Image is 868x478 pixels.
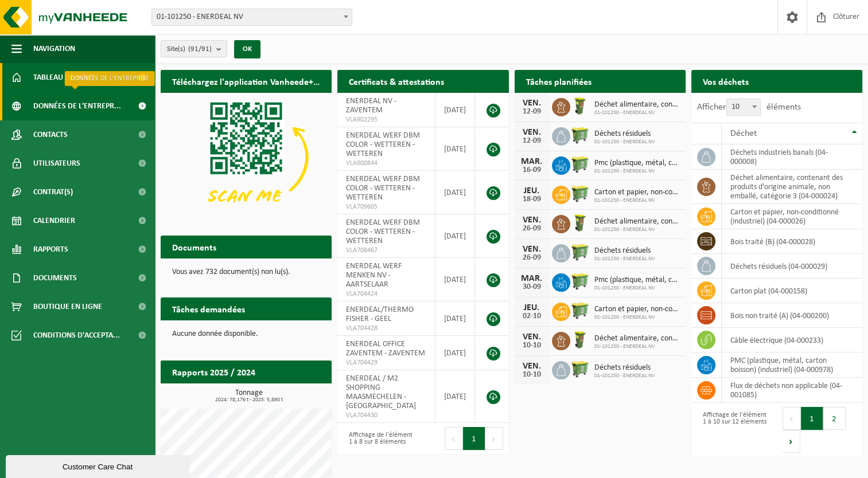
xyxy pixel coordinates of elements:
[33,120,68,149] span: Contacts
[520,225,543,233] div: 26-09
[570,126,590,145] img: WB-0660-HPE-GN-51
[520,166,543,174] div: 16-09
[337,70,456,92] h2: Certificats & attestations
[722,229,862,254] td: bois traité (B) (04-000028)
[520,108,543,116] div: 12-09
[594,217,680,226] span: Déchet alimentaire, contenant des produits d'origine animale, non emballé, catég...
[594,159,680,168] span: Pmc (plastique, métal, carton boisson) (industriel)
[594,285,680,292] span: 01-101250 - ENERDEAL NV
[346,340,425,358] span: ENERDEAL OFFICE ZAVENTEM - ZAVENTEM
[594,226,680,233] span: 01-101250 - ENERDEAL NV
[594,373,655,379] span: 01-101250 - ENERDEAL NV
[570,184,590,203] img: WB-0660-HPE-GN-51
[730,129,757,138] span: Déchet
[520,332,543,342] div: VEN.
[594,276,680,285] span: Pmc (plastique, métal, carton boisson) (industriel)
[570,330,590,350] img: WB-0060-HPE-GN-51
[520,137,543,145] div: 12-09
[161,40,227,57] button: Site(s)(91/91)
[33,292,102,321] span: Boutique en ligne
[435,171,475,214] td: [DATE]
[697,103,801,112] label: Afficher éléments
[161,70,332,92] h2: Téléchargez l'application Vanheede+ maintenant!
[33,92,121,120] span: Données de l'entrepr...
[520,195,543,203] div: 18-09
[520,274,543,283] div: MAR.
[520,245,543,254] div: VEN.
[570,155,590,174] img: WB-0660-HPE-GN-51
[33,206,75,235] span: Calendrier
[33,264,77,292] span: Documents
[346,218,420,245] span: ENERDEAL WERF DBM COLOR - WETTEREN - WETTEREN
[520,283,543,291] div: 30-09
[188,45,212,53] count: (91/91)
[435,127,475,171] td: [DATE]
[823,407,846,430] button: 2
[232,383,330,406] a: Consulter les rapports
[722,204,862,229] td: carton et papier, non-conditionné (industriel) (04-000026)
[435,258,475,301] td: [DATE]
[445,427,463,450] button: Previous
[346,289,426,299] span: VLA704424
[172,268,320,276] p: Vous avez 732 document(s) non lu(s).
[722,352,862,378] td: PMC (plastique, métal, carton boisson) (industriel) (04-000978)
[161,236,228,258] h2: Documents
[346,175,420,202] span: ENERDEAL WERF DBM COLOR - WETTEREN - WETTEREN
[691,70,760,92] h2: Vos déchets
[594,188,680,197] span: Carton et papier, non-conditionné (industriel)
[570,272,590,291] img: WB-0660-HPE-GN-51
[594,334,680,343] span: Déchet alimentaire, contenant des produits d'origine animale, non emballé, catég...
[570,242,590,262] img: WB-0660-HPE-GN-51
[346,202,426,211] span: VLA709605
[520,216,543,225] div: VEN.
[33,149,80,178] span: Utilisateurs
[435,336,475,370] td: [DATE]
[570,301,590,320] img: WB-0660-HPE-GN-51
[346,131,420,158] span: ENERDEAL WERF DBM COLOR - WETTEREN - WETTEREN
[727,99,760,115] span: 10
[722,279,862,303] td: carton plat (04-000158)
[520,303,543,312] div: JEU.
[801,407,823,430] button: 1
[722,303,862,328] td: bois non traité (A) (04-000200)
[722,170,862,204] td: déchet alimentaire, contenant des produits d'origine animale, non emballé, catégorie 3 (04-000024)
[594,256,655,262] span: 01-101250 - ENERDEAL NV
[485,427,503,450] button: Next
[346,97,396,115] span: ENERDEAL NV - ZAVENTEM
[346,411,426,420] span: VLA704430
[594,343,680,350] span: 01-101250 - ENERDEAL NV
[346,115,426,124] span: VLA902295
[594,109,680,116] span: 01-101250 - ENERDEAL NV
[151,9,352,26] span: 01-101250 - ENERDEAL NV
[346,305,414,323] span: ENERDEAL/THERMO FISHER - GEEL
[172,330,320,338] p: Aucune donnée disponible.
[152,9,352,25] span: 01-101250 - ENERDEAL NV
[722,378,862,403] td: flux de déchets non applicable (04-001085)
[343,426,417,451] div: Affichage de l'élément 1 à 8 sur 8 éléments
[520,99,543,108] div: VEN.
[594,130,655,139] span: Déchets résiduels
[435,301,475,336] td: [DATE]
[520,157,543,166] div: MAR.
[726,99,761,116] span: 10
[463,427,485,450] button: 1
[520,362,543,371] div: VEN.
[520,342,543,350] div: 10-10
[166,397,332,403] span: 2024: 78,176 t - 2025: 5,890 t
[6,453,192,478] iframe: chat widget
[234,40,260,58] button: OK
[722,254,862,279] td: déchets résiduels (04-000029)
[346,324,426,333] span: VLA704428
[161,361,267,383] h2: Rapports 2025 / 2024
[520,371,543,379] div: 10-10
[520,254,543,262] div: 26-09
[594,305,680,314] span: Carton et papier, non-conditionné (industriel)
[594,314,680,321] span: 01-101250 - ENERDEAL NV
[570,359,590,379] img: WB-0660-HPE-GN-51
[594,363,655,373] span: Déchets résiduels
[167,41,212,58] span: Site(s)
[346,159,426,168] span: VLA900844
[161,297,256,320] h2: Tâches demandées
[783,430,800,453] button: Next
[594,168,680,175] span: 01-101250 - ENERDEAL NV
